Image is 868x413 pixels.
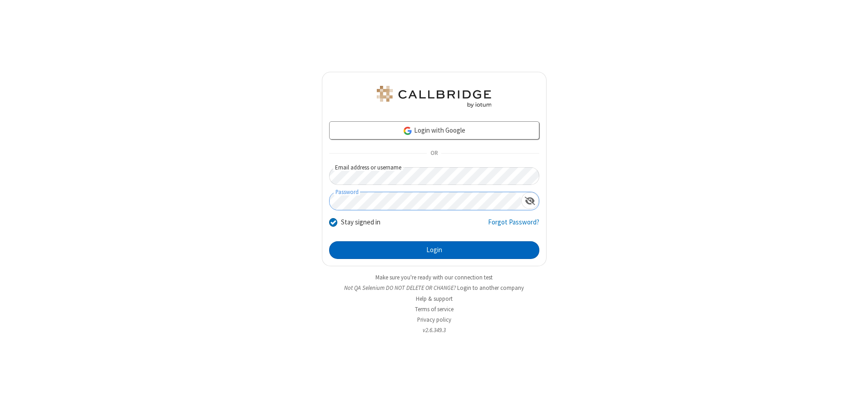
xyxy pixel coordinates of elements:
button: Login [329,241,539,259]
li: Not QA Selenium DO NOT DELETE OR CHANGE? [322,284,547,292]
img: google-icon.png [403,126,413,136]
li: v2.6.349.3 [322,326,547,334]
div: Show password [521,192,539,209]
span: OR [427,147,441,160]
a: Help & support [416,295,453,303]
input: Password [330,192,521,210]
a: Terms of service [415,305,454,313]
img: QA Selenium DO NOT DELETE OR CHANGE [375,86,493,108]
a: Privacy policy [417,316,451,323]
label: Stay signed in [341,217,380,228]
button: Login to another company [457,284,524,292]
a: Make sure you're ready with our connection test [375,274,493,281]
a: Login with Google [329,121,539,139]
input: Email address or username [329,167,539,185]
a: Forgot Password? [488,217,539,234]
